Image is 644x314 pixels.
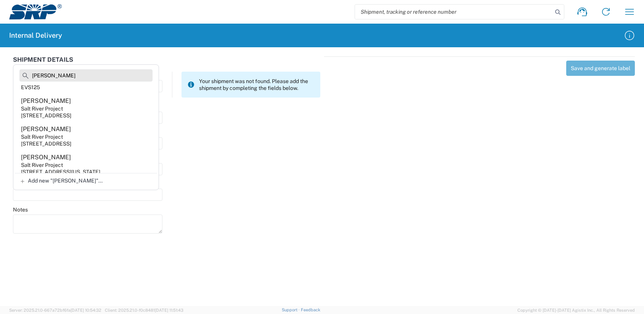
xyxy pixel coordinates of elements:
span: Client: 2025.21.0-f0c8481 [105,308,183,312]
span: [DATE] 10:54:32 [71,308,101,312]
div: [STREET_ADDRESS][US_STATE] [21,168,100,175]
a: Feedback [301,308,320,312]
div: [PERSON_NAME] [21,125,71,133]
span: Copyright © [DATE]-[DATE] Agistix Inc., All Rights Reserved [517,307,635,314]
div: EVS125 [21,84,40,91]
span: Server: 2025.21.0-667a72bf6fa [9,308,101,312]
span: Add new "[PERSON_NAME]"... [28,177,103,184]
div: Salt River Project [21,162,63,168]
h2: Internal Delivery [9,31,62,40]
span: Your shipment was not found. Please add the shipment by completing the fields below. [199,78,314,91]
span: [DATE] 11:51:43 [155,308,183,312]
a: Support [282,308,301,312]
input: Shipment, tracking or reference number [355,5,552,19]
label: Notes [13,206,28,213]
div: [PERSON_NAME] [21,153,71,162]
div: [PERSON_NAME] [21,97,71,105]
div: Salt River Project [21,105,63,112]
div: [STREET_ADDRESS] [21,140,71,147]
img: srp [9,4,62,19]
div: SHIPMENT DETAILS [13,56,320,72]
div: Salt River Project [21,133,63,140]
div: [STREET_ADDRESS] [21,112,71,119]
